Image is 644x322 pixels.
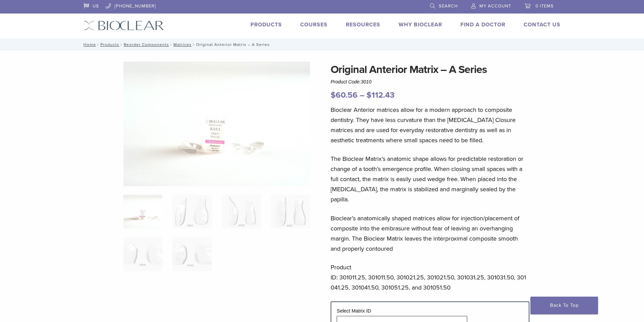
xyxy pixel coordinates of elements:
[172,195,211,228] img: Original Anterior Matrix - A Series - Image 2
[361,79,372,84] span: 3010
[366,90,395,100] bdi: 112.43
[331,213,529,254] p: Bioclear’s anatomically shaped matrices allow for injection/placement of composite into the embra...
[100,42,119,47] a: Products
[119,43,124,46] span: /
[251,21,282,28] a: Products
[331,90,358,100] bdi: 60.56
[192,43,196,46] span: /
[123,195,162,228] img: Anterior-Original-A-Series-Matrices-324x324.jpg
[81,42,96,47] a: Home
[124,42,169,47] a: Reorder Components
[123,237,162,271] img: Original Anterior Matrix - A Series - Image 5
[535,3,554,9] span: 0 items
[271,195,310,228] img: Original Anterior Matrix - A Series - Image 4
[222,195,261,228] img: Original Anterior Matrix - A Series - Image 3
[366,90,372,100] span: $
[173,42,192,47] a: Matrices
[530,297,598,314] a: Back To Top
[331,90,336,100] span: $
[331,61,529,78] h1: Original Anterior Matrix – A Series
[84,21,164,30] img: Bioclear
[300,21,328,28] a: Courses
[79,39,566,51] nav: Original Anterior Matrix – A Series
[360,90,364,100] span: –
[439,3,458,9] span: Search
[331,79,372,84] span: Product Code:
[96,43,100,46] span: /
[123,61,310,186] img: Anterior Original A Series Matrices
[172,237,211,271] img: Original Anterior Matrix - A Series - Image 6
[346,21,380,28] a: Resources
[524,21,560,28] a: Contact Us
[331,262,529,293] p: Product ID: 301011.25, 301011.50, 301021.25, 301021.50, 301031.25, 301031.50, 301041.25, 301041.5...
[331,154,529,204] p: The Bioclear Matrix’s anatomic shape allows for predictable restoration or change of a tooth’s em...
[460,21,505,28] a: Find A Doctor
[479,3,511,9] span: My Account
[331,105,529,145] p: Bioclear Anterior matrices allow for a modern approach to composite dentistry. They have less cur...
[169,43,173,46] span: /
[399,21,442,28] a: Why Bioclear
[337,308,371,314] label: Select Matrix ID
